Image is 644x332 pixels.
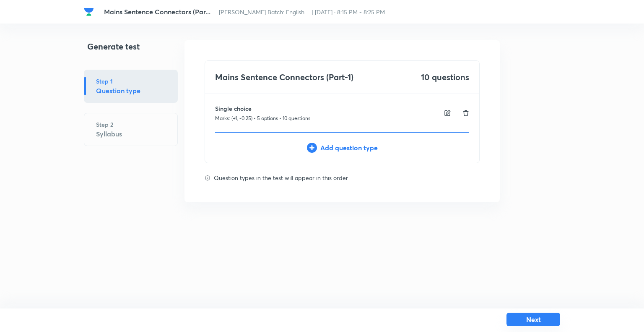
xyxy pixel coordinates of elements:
h5: Syllabus [96,129,122,139]
h4: 10 questions [421,71,469,84]
h6: Step 2 [96,120,122,129]
img: Company Logo [84,7,94,17]
p: Marks: (+1, -0.25) • 5 options • 10 questions [215,115,310,122]
div: Add question type [205,143,479,153]
button: Next [506,313,560,326]
a: Company Logo [84,7,97,17]
span: Mains Sentence Connectors (Par... [104,7,210,16]
h5: Question type [96,86,140,96]
img: delete [462,110,469,117]
h6: Step 1 [96,77,140,86]
h4: Mains Sentence Connectors (Part-1) [215,71,353,84]
h6: Single choice [215,104,310,113]
h4: Generate test [84,40,178,60]
p: Question types in the test will appear in this order [214,173,348,182]
span: [PERSON_NAME] Batch: English ... | [DATE] · 8:15 PM - 8:25 PM [219,8,385,16]
img: edit [444,110,451,117]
